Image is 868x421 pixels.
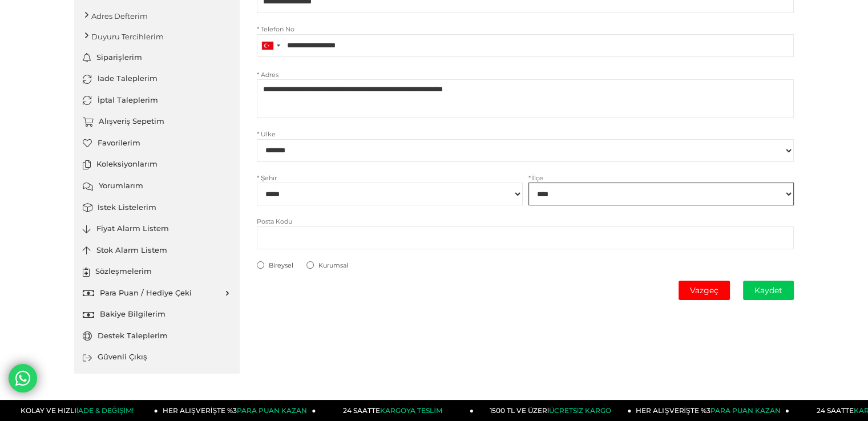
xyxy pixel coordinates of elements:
[83,68,231,90] a: İade Taleplerim
[83,303,231,325] a: Bakiye Bilgilerim
[158,400,316,421] a: HER ALIŞVERİŞTE %3PARA PUAN KAZAN
[631,400,789,421] a: HER ALIŞVERİŞTE %3PARA PUAN KAZAN
[528,173,794,183] span: * İlçe
[257,70,794,80] span: * Adres
[83,90,231,111] a: İptal Taleplerim
[257,261,293,269] label: Bireysel
[83,111,231,132] a: Alışveriş Sepetim
[83,325,231,347] a: Destek Taleplerim
[306,261,348,269] label: Kurumsal
[83,346,231,368] a: Güvenli Çıkış
[380,406,442,415] span: KARGOYA TESLİM
[257,129,794,139] span: * Ülke
[83,26,231,47] a: Duyuru Tercihlerim
[76,406,134,415] span: İADE & DEĞİŞİM!
[743,281,794,300] a: Kaydet
[83,240,231,261] a: Stok Alarm Listem
[83,6,231,26] a: Adres Defterim
[83,197,231,218] a: İstek Listelerim
[83,282,231,304] a: Para Puan / Hediye Çeki
[257,261,264,269] input: Bireysel
[257,25,794,34] span: * Telefon No
[474,400,632,421] a: 1500 TL VE ÜZERİÜCRETSİZ KARGO
[306,261,314,269] input: Kurumsal
[257,35,284,56] div: Turkey (Türkiye): +90
[257,217,794,226] span: Posta Kodu
[83,218,231,240] a: Fiyat Alarm Listem
[710,406,781,415] span: PARA PUAN KAZAN
[679,281,730,300] a: Vazgeç
[83,261,231,282] a: Sözleşmelerim
[83,153,231,175] a: Koleksiyonlarım
[316,400,474,421] a: 24 SAATTEKARGOYA TESLİM
[257,173,522,183] span: * Şehir
[83,175,231,197] a: Yorumlarım
[83,47,231,68] a: Siparişlerim
[549,406,611,415] span: ÜCRETSİZ KARGO
[83,132,231,154] a: Favorilerim
[237,406,307,415] span: PARA PUAN KAZAN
